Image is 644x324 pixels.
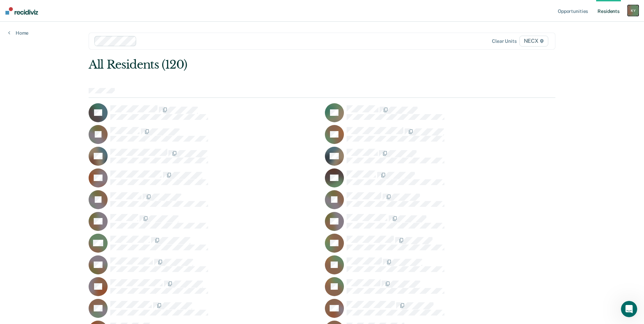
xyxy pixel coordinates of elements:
button: KY [628,5,639,16]
a: Home [8,30,29,36]
span: NECX [519,36,548,47]
iframe: Intercom live chat [621,301,637,317]
img: Recidiviz [5,7,38,15]
div: K Y [628,5,639,16]
div: Clear units [492,38,517,44]
div: All Residents (120) [89,58,462,72]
